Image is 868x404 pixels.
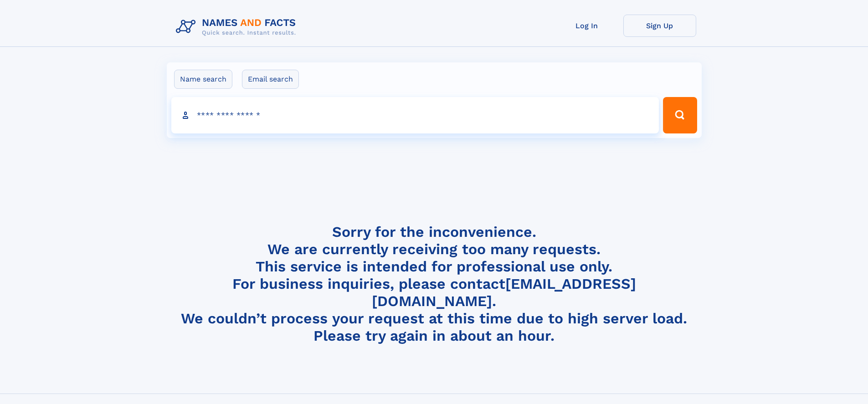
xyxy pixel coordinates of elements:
[171,97,659,133] input: search input
[623,15,696,37] a: Sign Up
[372,275,636,310] a: [EMAIL_ADDRESS][DOMAIN_NAME]
[172,15,303,39] img: Logo Names and Facts
[663,97,697,133] button: Search Button
[174,70,232,89] label: Name search
[172,223,696,345] h4: Sorry for the inconvenience. We are currently receiving too many requests. This service is intend...
[242,70,299,89] label: Email search
[550,15,623,37] a: Log In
